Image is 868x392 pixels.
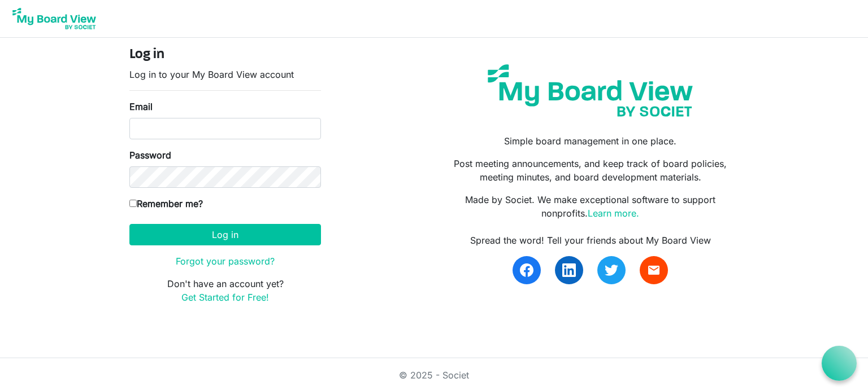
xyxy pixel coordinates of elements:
div: Spread the word! Tell your friends about My Board View [442,234,739,247]
p: Made by Societ. We make exceptional software to support nonprofits. [442,193,739,220]
a: Forgot your password? [176,256,275,267]
p: Post meeting announcements, and keep track of board policies, meeting minutes, and board developm... [442,157,739,184]
h4: Log in [129,47,321,63]
img: My Board View Logo [9,5,99,33]
span: email [647,263,661,277]
button: Log in [129,224,321,245]
label: Remember me? [129,197,203,210]
p: Simple board management in one place. [442,134,739,148]
a: Get Started for Free! [181,292,269,303]
a: email [640,256,668,284]
input: Remember me? [129,200,137,207]
p: Don't have an account yet? [129,277,321,304]
a: Learn more. [588,208,639,219]
a: © 2025 - Societ [399,369,469,381]
label: Email [129,100,153,113]
img: facebook.svg [520,263,533,277]
img: my-board-view-societ.svg [479,56,701,125]
label: Password [129,148,171,162]
p: Log in to your My Board View account [129,68,321,81]
img: linkedin.svg [562,263,576,277]
img: twitter.svg [605,263,618,277]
